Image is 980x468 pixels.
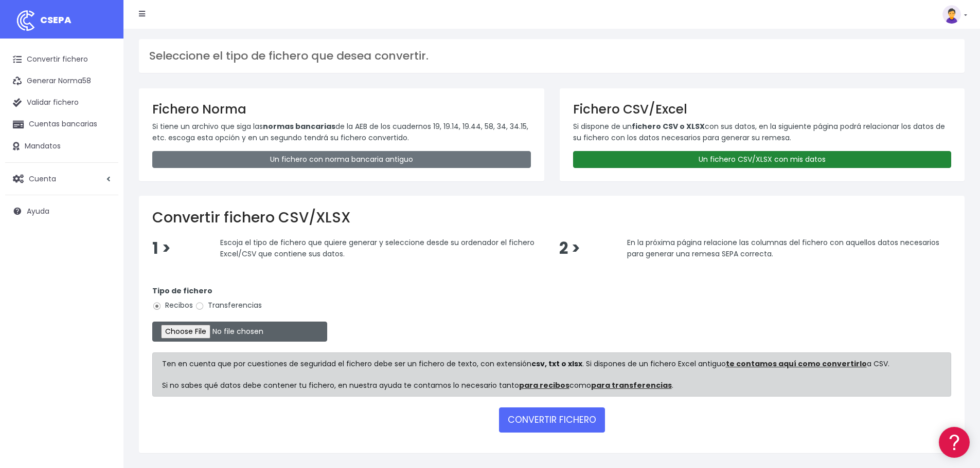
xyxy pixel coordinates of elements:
p: Si tiene un archivo que siga las de la AEB de los cuadernos 19, 19.14, 19.44, 58, 34, 34.15, etc.... [152,121,531,144]
span: Cuenta [29,173,56,183]
a: Un fichero CSV/XLSX con mis datos [573,151,952,168]
strong: fichero CSV o XLSX [632,121,705,132]
span: 1 > [152,237,171,259]
span: 2 > [559,237,580,259]
span: Escoja el tipo de fichero que quiere generar y seleccione desde su ordenador el fichero Excel/CSV... [220,237,534,259]
button: CONVERTIR FICHERO [499,407,605,432]
a: Un fichero con norma bancaria antiguo [152,151,531,168]
strong: csv, txt o xlsx [531,359,582,369]
strong: normas bancarias [263,121,335,132]
strong: Tipo de fichero [152,286,212,296]
a: te contamos aquí como convertirlo [726,359,867,369]
span: CSEPA [40,13,72,26]
a: Convertir fichero [5,49,118,70]
span: En la próxima página relacione las columnas del fichero con aquellos datos necesarios para genera... [627,237,939,259]
h2: Convertir fichero CSV/XLSX [152,209,951,227]
p: Si dispone de un con sus datos, en la siguiente página podrá relacionar los datos de su fichero c... [573,121,952,144]
label: Transferencias [195,300,262,311]
a: Generar Norma58 [5,70,118,92]
a: para transferencias [591,380,672,390]
a: Validar fichero [5,92,118,114]
a: Cuentas bancarias [5,114,118,135]
label: Recibos [152,300,193,311]
img: logo [13,8,39,33]
a: Mandatos [5,136,118,157]
h3: Seleccione el tipo de fichero que desea convertir. [149,49,954,63]
a: Ayuda [5,200,118,222]
a: para recibos [519,380,569,390]
a: Cuenta [5,168,118,190]
span: Ayuda [27,206,49,216]
img: profile [942,5,961,24]
div: Ten en cuenta que por cuestiones de seguridad el fichero debe ser un fichero de texto, con extens... [152,352,951,397]
h3: Fichero CSV/Excel [573,102,952,117]
h3: Fichero Norma [152,102,531,117]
